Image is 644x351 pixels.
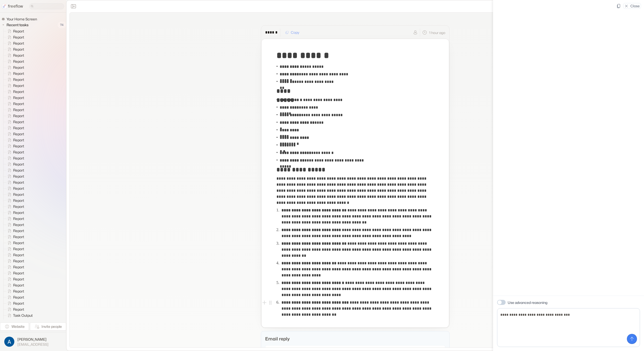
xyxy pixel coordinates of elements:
span: Report [12,138,26,143]
span: Report [12,47,26,52]
span: Report [12,107,26,112]
a: Report [4,28,26,34]
span: Report [12,204,26,209]
a: Report [4,131,26,137]
span: Report [12,265,26,270]
a: Report [4,155,26,161]
span: Report [12,228,26,233]
a: Report [4,246,26,252]
span: Report [12,41,26,46]
span: Report [12,59,26,64]
button: Send message [627,334,637,344]
span: Report [12,132,26,137]
a: Report [4,282,26,288]
a: Report [4,89,26,95]
span: Report [12,210,26,215]
span: Report [12,53,26,58]
a: Report [4,276,26,282]
a: Report [4,198,26,204]
span: Report [12,168,26,173]
a: Report [4,113,26,119]
a: Report [4,294,26,300]
a: Report [4,234,26,240]
span: Task Output [12,319,34,324]
img: profile [4,337,14,347]
a: Report [4,101,26,107]
button: Invite people [30,323,66,331]
span: 74 [58,22,66,28]
span: Report [12,289,26,294]
a: Report [4,95,26,101]
span: Report [12,89,26,94]
span: Report [12,95,26,100]
span: Report [12,180,26,185]
span: Report [12,192,26,197]
a: Report [4,71,26,77]
span: Report [12,156,26,161]
span: [PERSON_NAME] [17,337,49,342]
a: Report [4,306,26,312]
a: Report [4,34,26,40]
span: Report [12,198,26,203]
span: Report [12,113,26,118]
a: Report [4,204,26,210]
a: Report [4,210,26,216]
a: Report [4,167,26,173]
button: Recent tasks [2,22,30,28]
span: Report [12,71,26,76]
p: 1 hour ago [429,30,445,35]
a: Report [4,270,26,276]
button: [PERSON_NAME][EMAIL_ADDRESS] [3,335,63,348]
a: Report [4,228,26,234]
span: Report [12,144,26,149]
span: Report [12,283,26,288]
button: Close the sidebar [69,2,77,10]
a: Report [4,240,26,246]
span: Report [12,65,26,70]
span: Report [12,277,26,282]
a: Report [4,252,26,258]
span: Report [12,29,26,34]
a: Report [4,125,26,131]
a: Report [4,222,26,228]
a: Report [4,288,26,294]
span: Task Output [12,313,34,318]
a: Report [4,77,26,83]
span: [EMAIL_ADDRESS] [17,342,49,347]
span: Report [12,240,26,245]
span: Report [12,301,26,306]
a: Report [4,143,26,149]
a: Report [4,107,26,113]
a: Report [4,119,26,125]
span: Report [12,246,26,251]
span: Report [12,259,26,264]
button: Open block menu [267,300,273,306]
span: Report [12,162,26,167]
a: Report [4,40,26,46]
span: Report [12,101,26,106]
a: Report [4,264,26,270]
span: Report [12,216,26,221]
span: Report [12,295,26,300]
a: Report [4,137,26,143]
span: Report [12,307,26,312]
button: Copy [282,28,302,37]
span: Report [12,150,26,155]
button: Add block [261,300,267,306]
a: Report [4,52,26,58]
span: Report [12,234,26,239]
span: Report [12,271,26,276]
a: Report [4,216,26,222]
span: Report [12,119,26,124]
a: Task Output [4,318,35,325]
p: Email reply [265,335,445,342]
a: Report [4,58,26,65]
a: Report [4,300,26,306]
a: Report [4,46,26,52]
a: Task Output [4,312,35,318]
span: Report [12,186,26,191]
span: Your Home Screen [6,17,38,22]
span: Report [12,252,26,258]
a: Report [4,258,26,264]
span: Report [12,125,26,131]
